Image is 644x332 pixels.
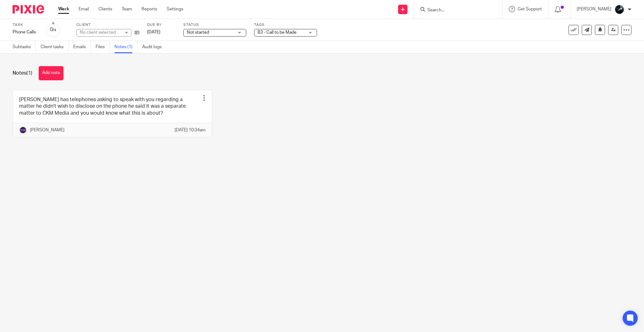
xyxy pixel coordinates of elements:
[114,41,137,53] a: Notes (1)
[58,6,69,12] a: Work
[254,22,317,27] label: Tags
[13,5,44,14] img: Pixie
[53,28,56,32] small: /4
[518,7,542,11] span: Get Support
[175,127,206,133] p: [DATE] 10:34am
[142,6,157,12] a: Reports
[147,30,160,34] span: [DATE]
[187,30,209,35] span: Not started
[96,41,110,53] a: Files
[13,22,38,27] label: Task
[26,71,32,76] span: (1)
[614,4,625,14] img: 1000002122.jpg
[167,6,183,12] a: Settings
[50,26,56,33] div: 0
[76,22,139,27] label: Client
[142,41,166,53] a: Audit logs
[183,22,246,27] label: Status
[427,8,483,13] input: Search
[19,126,27,134] img: svg%3E
[122,6,132,12] a: Team
[80,29,121,36] div: No client selected
[39,66,64,80] button: Add note
[13,29,38,35] div: Phone Calls
[13,41,36,53] a: Subtasks
[577,6,611,12] p: [PERSON_NAME]
[147,22,175,27] label: Due by
[73,41,91,53] a: Emails
[98,6,112,12] a: Clients
[79,6,89,12] a: Email
[258,30,297,35] span: B3 - Call to be Made
[30,127,64,133] p: [PERSON_NAME]
[13,70,32,77] h1: Notes
[41,41,69,53] a: Client tasks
